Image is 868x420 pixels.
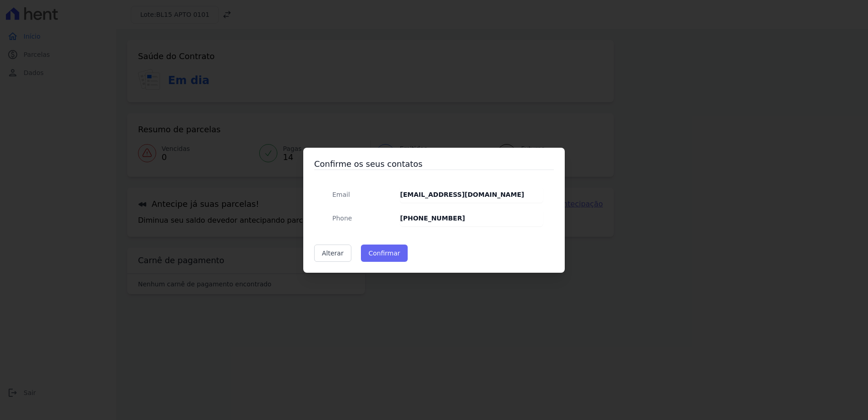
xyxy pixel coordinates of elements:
[332,215,352,222] span: translation missing: pt-BR.public.contracts.modal.confirmation.phone
[332,191,350,198] span: translation missing: pt-BR.public.contracts.modal.confirmation.email
[314,245,351,262] a: Alterar
[400,215,465,222] strong: [PHONE_NUMBER]
[400,191,524,198] strong: [EMAIL_ADDRESS][DOMAIN_NAME]
[361,245,408,262] button: Confirmar
[314,159,554,170] h3: Confirme os seus contatos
